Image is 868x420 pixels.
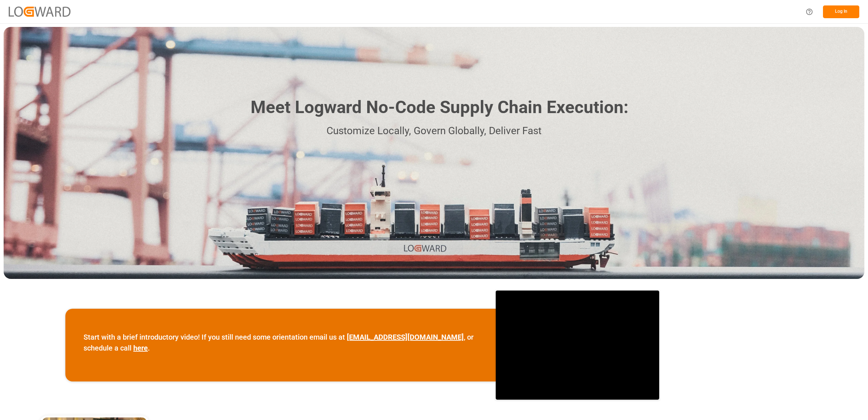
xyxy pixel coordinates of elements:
a: here [133,344,148,352]
button: Log In [823,5,859,18]
img: Logward_new_orange.png [9,7,70,16]
button: Help Center [801,4,818,20]
h1: Meet Logward No-Code Supply Chain Execution: [251,95,628,120]
p: Start with a brief introductory video! If you still need some orientation email us at , or schedu... [84,332,478,353]
a: [EMAIL_ADDRESS][DOMAIN_NAME] [347,333,464,341]
p: Customize Locally, Govern Globally, Deliver Fast [240,123,628,139]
